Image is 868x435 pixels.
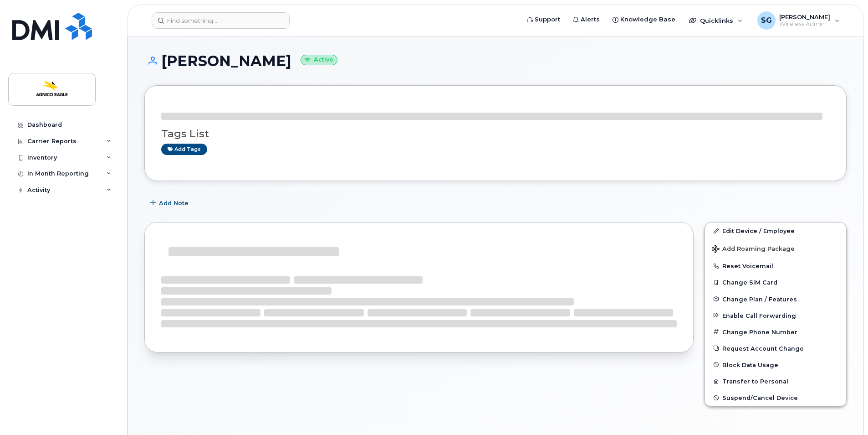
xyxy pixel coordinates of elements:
[705,340,846,357] button: Request Account Change
[705,357,846,373] button: Block Data Usage
[722,394,798,401] span: Suspend/Cancel Device
[705,324,846,340] button: Change Phone Number
[161,144,207,155] a: Add tags
[705,291,846,307] button: Change Plan / Features
[144,195,196,211] button: Add Note
[705,223,846,239] a: Edit Device / Employee
[722,295,797,302] span: Change Plan / Features
[705,258,846,274] button: Reset Voicemail
[159,199,189,207] span: Add Note
[705,239,846,258] button: Add Roaming Package
[705,274,846,290] button: Change SIM Card
[722,312,796,319] span: Enable Call Forwarding
[161,128,830,140] h3: Tags List
[705,373,846,389] button: Transfer to Personal
[705,307,846,324] button: Enable Call Forwarding
[301,55,337,65] small: Active
[705,389,846,406] button: Suspend/Cancel Device
[712,245,795,254] span: Add Roaming Package
[144,53,847,69] h1: [PERSON_NAME]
